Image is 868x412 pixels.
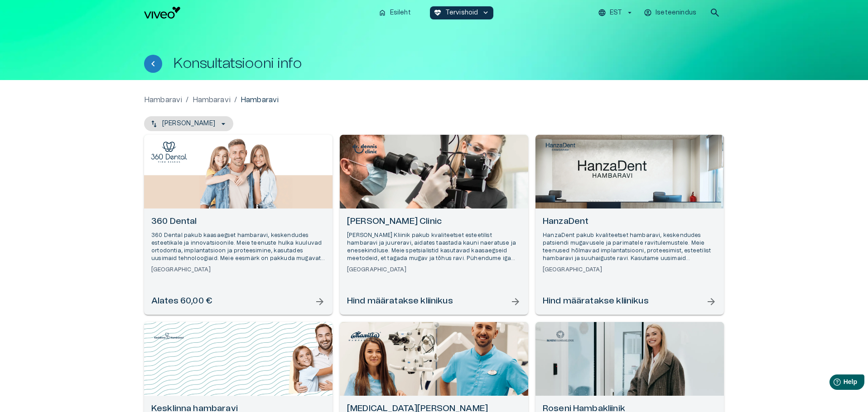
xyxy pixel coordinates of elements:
[535,135,724,315] a: Open selected supplier available booking dates
[482,9,490,17] span: keyboard_arrow_down
[151,142,187,163] img: 360 Dental logo
[378,9,386,17] span: home
[706,296,717,307] span: arrow_forward
[347,329,383,343] img: Maxilla Hambakliinik logo
[151,329,187,343] img: Kesklinna hambaravi logo
[144,7,371,19] a: Navigate to homepage
[314,296,325,307] span: arrow_forward
[144,7,180,19] img: Viveo logo
[642,6,699,19] button: Iseteenindus
[797,371,868,396] iframe: Help widget launcher
[542,329,579,343] img: Roseni Hambakliinik logo
[234,95,237,105] p: /
[347,142,383,156] img: Dr. Dennis Clinic logo
[543,295,649,308] h6: Hind määratakse kliinikus
[610,8,622,18] p: EST
[390,8,411,18] p: Esileht
[193,95,231,105] a: Hambaravi
[173,56,302,71] h1: Konsultatsiooni info
[375,6,415,19] button: homeEsileht
[186,95,188,105] p: /
[151,216,325,228] h6: 360 Dental
[445,8,478,18] p: Tervishoid
[347,216,521,228] h6: [PERSON_NAME] Clinic
[162,119,215,128] p: [PERSON_NAME]
[510,296,521,307] span: arrow_forward
[151,232,325,263] p: 360 Dental pakub kaasaegset hambaravi, keskendudes esteetikale ja innovatsioonile. Meie teenuste ...
[144,135,333,315] a: Open selected supplier available booking dates
[597,6,635,19] button: EST
[543,216,717,228] h6: HanzaDent
[656,8,696,18] p: Iseteenindus
[430,6,494,19] button: ecg_heartTervishoidkeyboard_arrow_down
[151,295,212,308] h6: Alates 60,00 €
[144,55,162,73] button: Tagasi
[347,232,521,263] p: [PERSON_NAME] Kliinik pakub kvaliteetset esteetilist hambaravi ja juureravi, aidates taastada kau...
[144,116,233,131] button: [PERSON_NAME]
[706,4,724,22] button: open search modal
[340,135,528,315] a: Open selected supplier available booking dates
[543,266,717,274] h6: [GEOGRAPHIC_DATA]
[709,7,720,18] span: search
[241,95,279,105] p: Hambaravi
[347,266,521,274] h6: [GEOGRAPHIC_DATA]
[434,9,442,17] span: ecg_heart
[347,295,453,308] h6: Hind määratakse kliinikus
[543,232,717,263] p: HanzaDent pakub kvaliteetset hambaravi, keskendudes patsiendi mugavusele ja parimatele ravitulemu...
[151,266,325,274] h6: [GEOGRAPHIC_DATA]
[144,95,182,105] a: Hambaravi
[542,142,579,153] img: HanzaDent logo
